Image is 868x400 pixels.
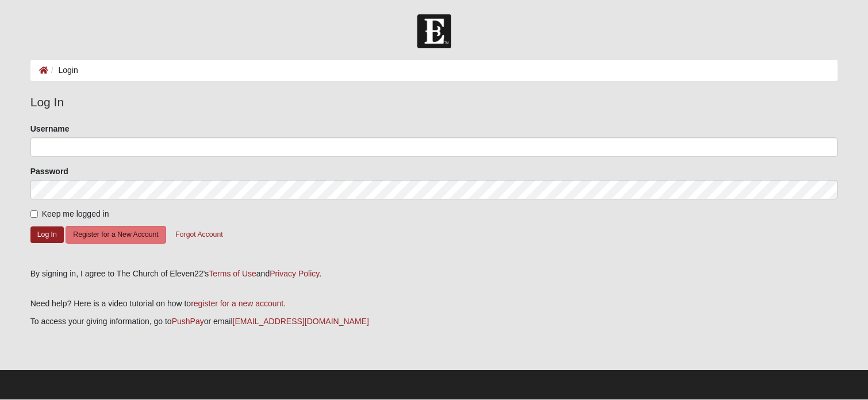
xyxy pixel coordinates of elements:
[30,268,838,280] div: By signing in, I agree to The Church of Eleven22's and .
[270,269,319,278] a: Privacy Policy
[30,226,64,243] button: Log In
[30,123,70,134] label: Username
[168,226,230,244] button: Forgot Account
[30,93,838,111] legend: Log In
[172,317,204,326] a: PushPay
[209,269,256,278] a: Terms of Use
[233,317,369,326] a: [EMAIL_ADDRESS][DOMAIN_NAME]
[191,299,283,308] a: register for a new account
[30,210,38,218] input: Keep me logged in
[48,64,78,76] li: Login
[42,209,109,218] span: Keep me logged in
[417,14,451,48] img: Church of Eleven22 Logo
[30,316,838,328] p: To access your giving information, go to or email
[30,166,68,177] label: Password
[66,226,166,244] button: Register for a New Account
[30,298,838,310] p: Need help? Here is a video tutorial on how to .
